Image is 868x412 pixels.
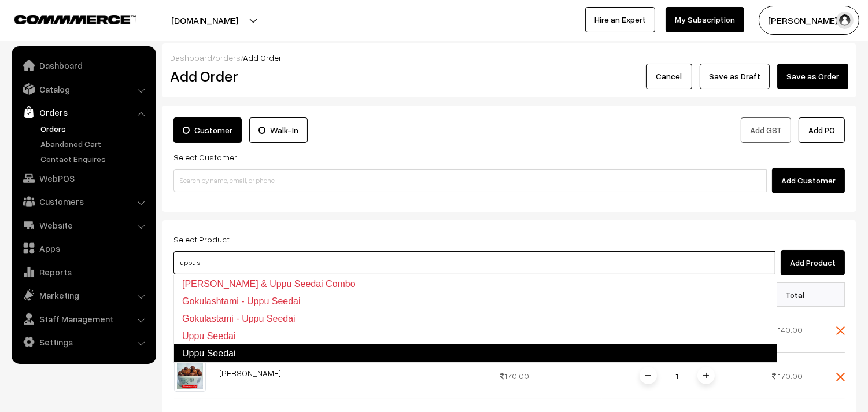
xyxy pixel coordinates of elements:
button: Add Product [781,250,845,275]
a: Reports [14,262,152,282]
button: [DOMAIN_NAME] [131,6,279,35]
span: 140.00 [778,325,803,334]
a: Uppu Seedai [173,344,777,363]
a: Apps [14,238,152,259]
label: Select Product [173,233,230,245]
button: [PERSON_NAME] s… [759,6,859,35]
img: COMMMERCE [14,15,136,24]
img: Krishna Jeyanthi4.jpg [174,360,206,392]
button: Save as Order [777,64,848,89]
a: orders [215,53,241,62]
img: close [836,326,845,335]
a: Settings [14,332,152,352]
td: 170.00 [486,353,544,399]
button: Cancel [646,64,692,89]
input: Type and Search [173,251,775,274]
img: minus [645,373,651,378]
label: Select Customer [173,151,237,163]
a: WebPOS [14,168,152,189]
img: user [836,12,854,29]
img: plusI [703,373,709,378]
a: Dashboard [14,55,152,76]
img: close [836,373,845,381]
a: Abandoned Cart [38,138,152,150]
div: / / [170,51,848,64]
a: COMMMERCE [14,12,116,25]
label: Walk-In [249,117,308,143]
a: Dashboard [170,53,212,62]
button: Add Customer [772,168,845,193]
a: Website [14,215,152,236]
a: Customers [14,191,152,212]
span: Add Order [243,53,282,62]
a: My Subscription [666,7,744,32]
a: Uppu Seedai [174,328,777,345]
a: Marketing [14,285,152,306]
span: - [571,371,575,381]
button: Add GST [741,117,791,143]
th: Total [752,283,810,307]
a: [PERSON_NAME] [220,368,282,378]
a: Contact Enquires [38,153,152,165]
a: Gokulastami - Uppu Seedai [174,310,777,328]
a: [PERSON_NAME] & Uppu Seedai Combo [174,275,777,293]
a: Catalog [14,79,152,100]
h2: Add Order [170,67,385,85]
button: Save as Draft [700,64,770,89]
a: Hire an Expert [585,7,655,32]
button: Add PO [799,117,845,143]
label: Customer [173,117,242,143]
a: Staff Management [14,308,152,329]
a: Orders [38,123,152,135]
a: Orders [14,102,152,123]
input: Search by name, email, or phone [173,169,767,192]
a: Gokulashtami - Uppu Seedai [174,293,777,310]
span: 170.00 [778,371,803,381]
